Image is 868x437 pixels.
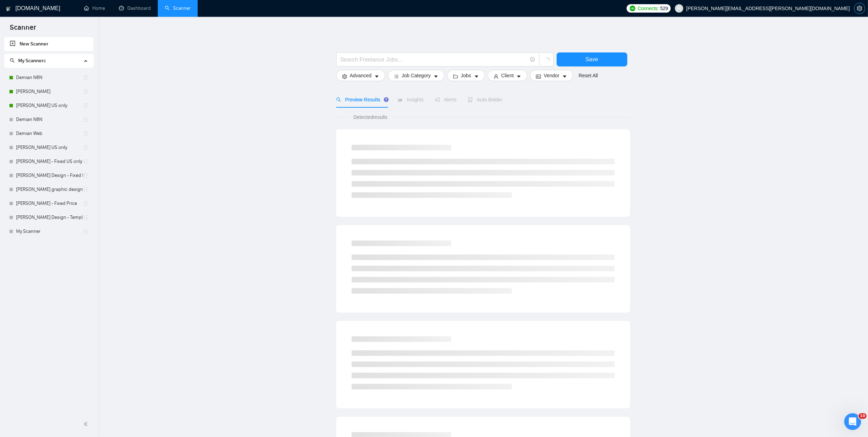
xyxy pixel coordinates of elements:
[516,74,521,79] span: caret-down
[501,72,514,79] span: Client
[83,201,89,206] span: holder
[494,74,499,79] span: user
[348,113,392,121] span: Detected results
[10,58,15,63] span: search
[435,97,457,102] span: Alerts
[84,5,105,11] a: homeHome
[4,196,93,210] li: Mariia Dev - Fixed Price
[468,97,473,102] span: robot
[16,196,83,210] a: [PERSON_NAME] - Fixed Price
[18,58,46,64] span: My Scanners
[4,37,93,51] li: New Scanner
[16,113,83,127] a: Demian N8N
[336,97,387,102] span: Preview Results
[461,72,471,79] span: Jobs
[562,74,567,79] span: caret-down
[854,6,865,11] a: setting
[16,210,83,224] a: [PERSON_NAME] Design - Template
[342,74,347,79] span: setting
[6,3,11,14] img: logo
[4,210,93,224] li: Iryna Design - Template
[16,155,83,169] a: [PERSON_NAME] - Fixed US only
[16,71,83,85] a: Demian N8N
[488,70,528,81] button: userClientcaret-down
[83,117,89,122] span: holder
[4,113,93,127] li: Demian N8N
[336,70,385,81] button: settingAdvancedcaret-down
[474,74,479,79] span: caret-down
[336,97,341,102] span: search
[83,145,89,150] span: holder
[374,74,379,79] span: caret-down
[447,70,485,81] button: folderJobscaret-down
[165,5,191,11] a: searchScanner
[398,97,403,102] span: area-chart
[433,74,438,79] span: caret-down
[468,97,502,102] span: Auto Bidder
[677,6,682,11] span: user
[350,72,372,79] span: Advanced
[854,6,865,11] span: setting
[4,85,93,99] li: Demian Dev
[83,103,89,108] span: holder
[402,72,431,79] span: Job Category
[4,169,93,182] li: Iryna Design - Fixed Price
[4,182,93,196] li: Iryna graphic design
[10,37,88,51] a: New Scanner
[16,182,83,196] a: [PERSON_NAME] graphic design
[4,71,93,85] li: Demian N8N
[16,141,83,155] a: [PERSON_NAME] US only
[83,75,89,80] span: holder
[340,55,527,64] input: Search Freelance Jobs...
[398,97,424,102] span: Insights
[579,72,598,79] a: Reset All
[119,5,151,11] a: dashboardDashboard
[16,224,83,238] a: My Scanner
[4,99,93,113] li: Herman Dev US only
[557,52,627,66] button: Save
[844,413,861,430] iframe: Intercom live chat
[585,55,598,64] span: Save
[854,3,865,14] button: setting
[16,127,83,141] a: Demian Web
[630,6,635,11] img: upwork-logo.png
[4,224,93,238] li: My Scanner
[383,96,389,103] div: Tooltip anchor
[83,229,89,234] span: holder
[83,215,89,220] span: holder
[4,127,93,141] li: Demian Web
[536,74,541,79] span: idcard
[83,159,89,164] span: holder
[83,421,90,428] span: double-left
[544,72,559,79] span: Vendor
[83,173,89,178] span: holder
[16,99,83,113] a: [PERSON_NAME] US only
[638,5,659,12] span: Connects:
[83,89,89,94] span: holder
[388,70,444,81] button: barsJob Categorycaret-down
[10,58,46,64] span: My Scanners
[453,74,458,79] span: folder
[859,413,867,419] span: 10
[16,169,83,182] a: [PERSON_NAME] Design - Fixed Price
[530,57,535,62] span: info-circle
[530,70,573,81] button: idcardVendorcaret-down
[543,57,550,64] span: loading
[4,155,93,169] li: Herman Dev - Fixed US only
[435,97,440,102] span: notification
[660,5,668,12] span: 529
[83,131,89,136] span: holder
[4,141,93,155] li: Herman DevOps US only
[4,22,42,37] span: Scanner
[83,187,89,192] span: holder
[394,74,399,79] span: bars
[16,85,83,99] a: [PERSON_NAME]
